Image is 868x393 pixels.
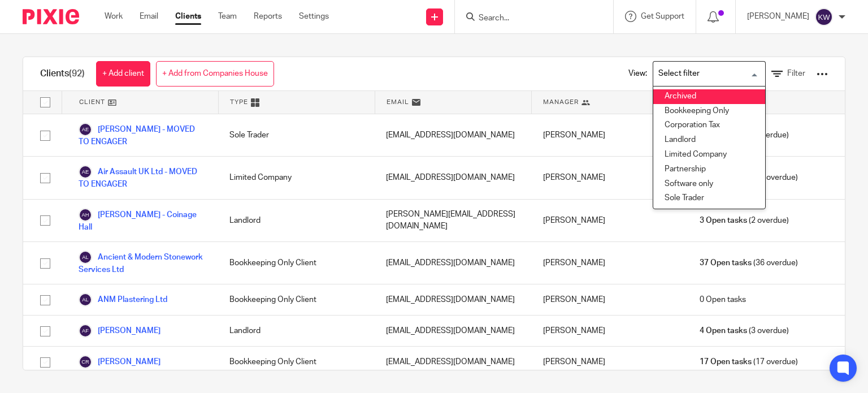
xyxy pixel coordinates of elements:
a: [PERSON_NAME] - Coinage Hall [79,208,207,233]
li: Corporation Tax [653,118,765,133]
div: Bookkeeping Only Client [218,242,375,284]
span: 3 Open tasks [700,215,747,226]
a: + Add client [96,61,150,87]
div: [PERSON_NAME] [532,284,688,315]
li: Archived [653,89,765,104]
span: (92) [69,69,85,78]
div: [EMAIL_ADDRESS][DOMAIN_NAME] [375,114,531,156]
a: [PERSON_NAME] [79,355,160,369]
li: Limited Company [653,148,765,162]
img: svg%3E [79,355,92,369]
img: svg%3E [815,8,833,26]
a: Team [218,11,237,22]
div: Landlord [218,316,375,346]
a: Settings [299,11,329,22]
div: Search for option [653,61,766,87]
img: svg%3E [79,123,92,136]
a: Reports [254,11,282,22]
a: ANM Plastering Ltd [79,293,167,306]
div: [EMAIL_ADDRESS][DOMAIN_NAME] [375,347,531,377]
span: Manager [543,97,579,107]
span: 17 Open tasks [700,356,752,368]
a: Air Assault UK Ltd - MOVED TO ENGAGER [79,165,207,190]
a: Work [105,11,123,22]
span: 37 Open tasks [700,257,752,269]
img: svg%3E [79,208,92,222]
span: 4 Open tasks [700,325,747,336]
li: Sole Trader [653,191,765,206]
span: (3 overdue) [700,325,789,336]
span: Type [230,97,248,107]
span: Email [387,97,409,107]
div: [PERSON_NAME] [532,316,688,346]
div: [EMAIL_ADDRESS][DOMAIN_NAME] [375,157,531,198]
div: [PERSON_NAME] [532,114,688,156]
div: [PERSON_NAME] [532,200,688,241]
span: Client [79,97,105,107]
img: Pixie [23,9,79,24]
div: [PERSON_NAME] [532,157,688,198]
img: svg%3E [79,165,92,179]
div: [EMAIL_ADDRESS][DOMAIN_NAME] [375,242,531,284]
div: [EMAIL_ADDRESS][DOMAIN_NAME] [375,316,531,346]
div: Sole Trader [218,114,375,156]
a: [PERSON_NAME] [79,324,160,338]
a: [PERSON_NAME] - MOVED TO ENGAGER [79,123,207,148]
li: Partnership [653,162,765,177]
div: Bookkeeping Only Client [218,284,375,315]
a: Ancient & Modern Stonework Services Ltd [79,251,207,275]
div: Bookkeeping Only Client [218,347,375,377]
li: Bookkeeping Only [653,104,765,119]
span: Get Support [641,12,684,20]
span: (17 overdue) [700,356,798,368]
div: Landlord [218,200,375,241]
span: (2 overdue) [700,215,789,226]
img: svg%3E [79,251,92,264]
span: Filter [787,70,805,77]
li: Software only [653,177,765,192]
div: [EMAIL_ADDRESS][DOMAIN_NAME] [375,284,531,315]
h1: Clients [40,68,85,80]
li: Landlord [653,133,765,148]
div: [PERSON_NAME][EMAIL_ADDRESS][DOMAIN_NAME] [375,200,531,241]
input: Search [478,14,579,24]
div: [PERSON_NAME] [532,347,688,377]
p: [PERSON_NAME] [747,11,809,22]
span: 0 Open tasks [700,294,746,305]
div: [PERSON_NAME] [532,242,688,284]
div: Limited Company [218,157,375,198]
input: Search for option [654,64,759,84]
a: + Add from Companies House [156,61,274,87]
a: Clients [175,11,201,22]
img: svg%3E [79,293,92,306]
img: svg%3E [79,324,92,338]
div: View: [611,57,828,90]
input: Select all [34,92,56,113]
span: (36 overdue) [700,257,798,269]
a: Email [140,11,158,22]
